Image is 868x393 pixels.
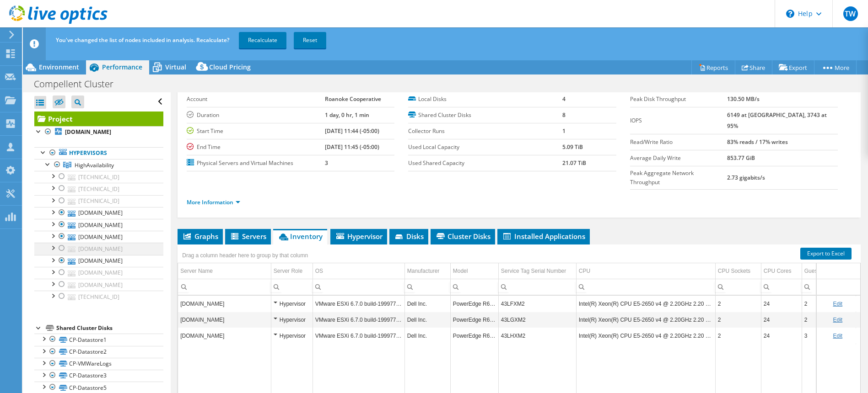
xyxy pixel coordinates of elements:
[239,32,286,48] a: Recalculate
[34,159,163,171] a: HighAvailability
[630,116,728,125] label: IOPS
[178,312,271,328] td: Column Server Name, Value roan-rs-vm01.roanoke.ncemcs.com
[562,111,566,119] b: 8
[313,328,404,344] td: Column OS, Value VMware ESXi 6.7.0 build-19997733
[715,312,761,328] td: Column CPU Sockets, Value 2
[271,263,313,279] td: Server Role Column
[786,10,794,18] svg: \n
[294,32,326,48] a: Reset
[34,370,163,382] a: CP-Datastore3
[34,291,163,303] a: [TECHNICAL_ID]
[715,328,761,344] td: Column CPU Sockets, Value 2
[435,232,491,241] span: Cluster Disks
[325,127,379,135] b: [DATE] 11:44 (-05:00)
[761,263,802,279] td: CPU Cores Column
[34,358,163,370] a: CP-VMWareLogs
[180,266,213,276] div: Server Name
[34,112,163,126] a: Project
[630,95,728,104] label: Peak Disk Throughput
[498,263,576,279] td: Service Tag Serial Number Column
[800,248,852,260] a: Export to Excel
[178,279,271,295] td: Column Server Name, Filter cell
[630,154,728,163] label: Average Daily Write
[56,36,229,44] span: You've changed the list of nodes included in analysis. Recalculate?
[408,143,562,152] label: Used Local Capacity
[450,279,498,295] td: Column Model, Filter cell
[802,328,856,344] td: Column Guest VM Count, Value 3
[271,279,313,295] td: Column Server Role, Filter cell
[727,95,760,103] b: 130.50 MB/s
[404,328,450,344] td: Column Manufacturer, Value Dell Inc.
[576,279,715,295] td: Column CPU, Filter cell
[718,266,750,276] div: CPU Sockets
[562,159,586,167] b: 21.07 TiB
[715,279,761,295] td: Column CPU Sockets, Filter cell
[187,198,240,206] a: More Information
[453,266,468,276] div: Model
[65,128,111,136] b: [DOMAIN_NAME]
[75,161,114,169] span: HighAvailability
[727,111,827,130] b: 6149 at [GEOGRAPHIC_DATA], 3743 at 95%
[271,296,313,312] td: Column Server Role, Value Hypervisor
[407,266,440,276] div: Manufacturer
[498,312,576,328] td: Column Service Tag Serial Number, Value 43LGXM2
[274,266,302,276] div: Server Role
[802,312,856,328] td: Column Guest VM Count, Value 2
[313,279,404,295] td: Column OS, Filter cell
[271,328,313,344] td: Column Server Role, Value Hypervisor
[562,143,583,151] b: 5.09 TiB
[178,296,271,312] td: Column Server Name, Value roan-rs-vm03.roanoke.ncemcs.com
[833,333,842,339] a: Edit
[498,279,576,295] td: Column Service Tag Serial Number, Filter cell
[313,263,404,279] td: OS Column
[325,143,379,151] b: [DATE] 11:45 (-05:00)
[408,127,562,136] label: Collector Runs
[230,232,266,241] span: Servers
[576,296,715,312] td: Column CPU, Value Intel(R) Xeon(R) CPU E5-2650 v4 @ 2.20GHz 2.20 GHz
[178,328,271,344] td: Column Server Name, Value roan-rs-vm02.roanoke.ncemcs.com
[814,60,857,74] a: More
[274,298,310,309] div: Hypervisor
[278,232,323,241] span: Inventory
[394,232,424,241] span: Disks
[450,296,498,312] td: Column Model, Value PowerEdge R630
[833,301,842,307] a: Edit
[562,127,566,135] b: 1
[715,263,761,279] td: CPU Sockets Column
[579,266,590,276] div: CPU
[34,231,163,243] a: [DOMAIN_NAME]
[182,232,218,241] span: Graphs
[804,266,845,276] div: Guest VM Count
[187,159,325,168] label: Physical Servers and Virtual Machines
[562,95,566,103] b: 4
[630,138,728,147] label: Read/Write Ratio
[271,312,313,328] td: Column Server Role, Value Hypervisor
[178,263,271,279] td: Server Name Column
[102,63,142,71] span: Performance
[187,111,325,120] label: Duration
[274,314,310,325] div: Hypervisor
[404,279,450,295] td: Column Manufacturer, Filter cell
[715,296,761,312] td: Column CPU Sockets, Value 2
[404,263,450,279] td: Manufacturer Column
[187,143,325,152] label: End Time
[34,126,163,138] a: [DOMAIN_NAME]
[34,346,163,358] a: CP-Datastore2
[408,111,562,120] label: Shared Cluster Disks
[34,279,163,291] a: [DOMAIN_NAME]
[34,334,163,345] a: CP-Datastore1
[450,328,498,344] td: Column Model, Value PowerEdge R630
[408,95,562,104] label: Local Disks
[761,328,802,344] td: Column CPU Cores, Value 24
[498,296,576,312] td: Column Service Tag Serial Number, Value 43LFXM2
[501,266,566,276] div: Service Tag Serial Number
[691,60,735,74] a: Reports
[34,243,163,255] a: [DOMAIN_NAME]
[325,111,369,119] b: 1 day, 0 hr, 1 min
[315,266,323,276] div: OS
[498,328,576,344] td: Column Service Tag Serial Number, Value 43LHXM2
[325,95,381,103] b: Roanoke Cooperative
[274,330,310,341] div: Hypervisor
[833,317,842,323] a: Edit
[34,195,163,207] a: [TECHNICAL_ID]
